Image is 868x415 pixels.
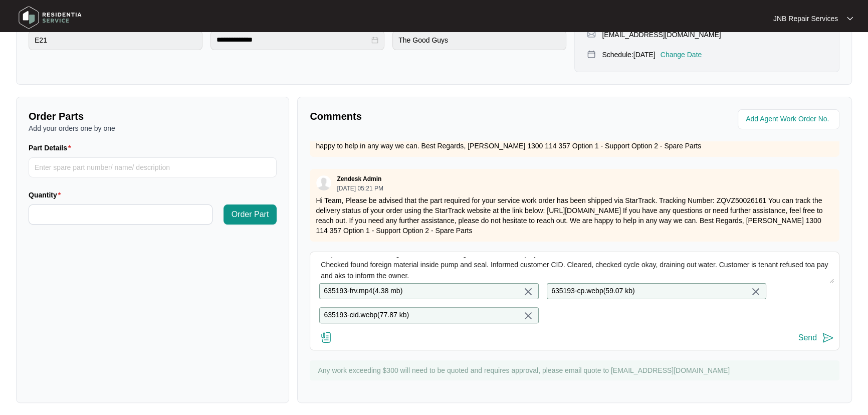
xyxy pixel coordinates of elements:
img: file-attachment-doc.svg [320,331,332,343]
p: Comments [310,109,567,123]
p: 635193-cp.webp ( 59.07 kb ) [551,286,635,297]
img: close [522,310,534,322]
p: Schedule: [DATE] [602,50,655,60]
input: Product Fault or Query [29,30,202,50]
p: Order Parts [29,109,277,123]
p: Hi Team, Please be advised that the part required for your service work order has been shipped vi... [316,195,833,236]
textarea: 635193 [DATE] [PERSON_NAME] As per customer washing machine not draining out water, E21 displays.... [315,257,834,283]
button: Send [798,331,834,345]
div: Send [798,333,817,342]
p: [DATE] 05:21 PM [337,185,383,191]
button: Order Part [224,204,277,225]
p: Zendesk Admin [337,175,381,183]
label: Part Details [29,143,75,153]
img: close [522,286,534,298]
img: residentia service logo [15,3,85,33]
input: Date Purchased [216,35,369,45]
img: user.svg [316,175,331,190]
span: Order Part [232,209,269,221]
p: Add your orders one by one [29,123,277,133]
label: Quantity [29,190,65,200]
input: Part Details [29,157,277,177]
p: [EMAIL_ADDRESS][DOMAIN_NAME] [602,30,721,40]
input: Quantity [29,205,212,224]
p: Any work exceeding $300 will need to be quoted and requires approval, please email quote to [EMAI... [318,365,834,375]
p: 635193-cid.webp ( 77.87 kb ) [324,310,409,321]
img: close [750,286,762,298]
input: Purchased From [392,30,566,50]
img: map-pin [587,50,596,59]
p: Change Date [661,50,702,60]
p: JNB Repair Services [773,14,838,24]
p: 635193-frv.mp4 ( 4.38 mb ) [324,286,402,297]
img: send-icon.svg [822,332,834,344]
img: dropdown arrow [847,16,853,21]
input: Add Agent Work Order No. [746,113,833,125]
